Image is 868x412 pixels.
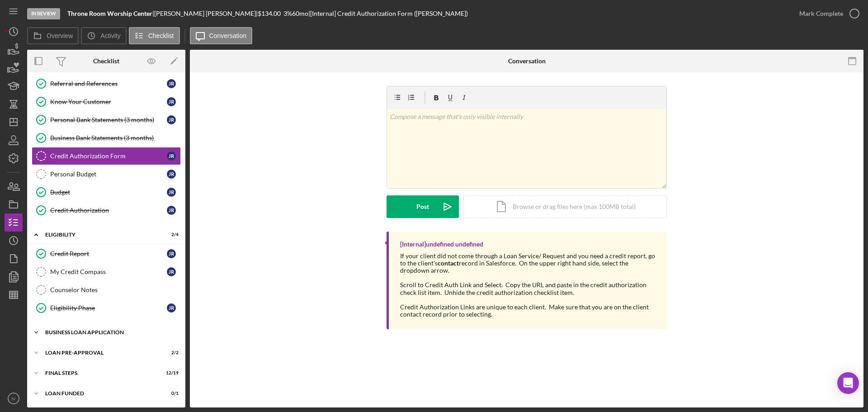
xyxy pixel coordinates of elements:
[167,97,176,106] div: J R
[190,27,253,44] button: Conversation
[50,134,180,142] div: Business Bank Statements (3 months)
[32,75,181,93] a: Referral and ReferencesJR
[32,201,181,219] a: Credit AuthorizationJR
[167,152,176,161] div: J R
[50,116,167,123] div: Personal Bank Statements (3 months)
[5,389,23,407] button: IV
[50,98,167,105] div: Know Your Customer
[400,241,483,248] div: [Internal] undefined undefined
[308,10,468,17] div: | [Internal] Credit Authorization Form ([PERSON_NAME])
[27,27,79,44] button: Overview
[438,259,459,267] strong: contact
[167,267,176,276] div: J R
[32,263,181,281] a: My Credit CompassJR
[50,250,167,257] div: Credit Report
[45,370,156,376] div: FINAL STEPS
[162,370,179,376] div: 12 / 19
[47,32,73,39] label: Overview
[32,93,181,111] a: Know Your CustomerJR
[50,189,167,196] div: Budget
[167,170,176,179] div: J R
[45,391,156,396] div: LOAN FUNDED
[400,303,658,318] div: Credit Authorization Links are unique to each client. Make sure that you are on the client contac...
[167,188,176,197] div: J R
[283,10,292,17] div: 3 %
[32,129,181,147] a: Business Bank Statements (3 months)
[400,252,658,274] div: If your client did not come through a Loan Service/ Request and you need a credit report, go to t...
[32,281,181,299] a: Counselor Notes
[32,183,181,201] a: BudgetJR
[50,207,167,214] div: Credit Authorization
[400,281,658,296] div: Scroll to Credit Auth Link and Select. Copy the URL and paste in the credit authorization check l...
[162,350,179,355] div: 2 / 2
[50,286,180,294] div: Counselor Notes
[209,32,247,39] label: Conversation
[167,115,176,124] div: J R
[67,10,154,17] div: |
[167,303,176,313] div: J R
[148,32,174,39] label: Checklist
[32,165,181,183] a: Personal BudgetJR
[100,32,120,39] label: Activity
[45,232,156,237] div: ELIGIBILITY
[50,152,167,160] div: Credit Authorization Form
[50,80,167,87] div: Referral and References
[50,268,167,275] div: My Credit Compass
[32,299,181,317] a: Eligibility PhaseJR
[50,170,167,178] div: Personal Budget
[167,249,176,258] div: J R
[50,304,167,312] div: Eligibility Phase
[81,27,126,44] button: Activity
[45,330,174,335] div: BUSINESS LOAN APPLICATION
[167,79,176,88] div: J R
[162,391,179,396] div: 0 / 1
[45,350,156,355] div: LOAN PRE-APPROVAL
[292,10,308,17] div: 60 mo
[508,57,546,65] div: Conversation
[167,206,176,215] div: J R
[32,147,181,165] a: Credit Authorization FormJR
[32,245,181,263] a: Credit ReportJR
[799,5,843,23] div: Mark Complete
[837,372,859,394] div: Open Intercom Messenger
[129,27,180,44] button: Checklist
[258,10,283,17] div: $134.00
[387,195,459,218] button: Post
[27,8,60,19] div: In Review
[67,9,152,17] b: Throne Room Worship Center
[416,195,429,218] div: Post
[154,10,258,17] div: [PERSON_NAME] [PERSON_NAME] |
[790,5,863,23] button: Mark Complete
[32,111,181,129] a: Personal Bank Statements (3 months)JR
[93,57,119,65] div: Checklist
[11,396,16,401] text: IV
[162,232,179,237] div: 2 / 4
